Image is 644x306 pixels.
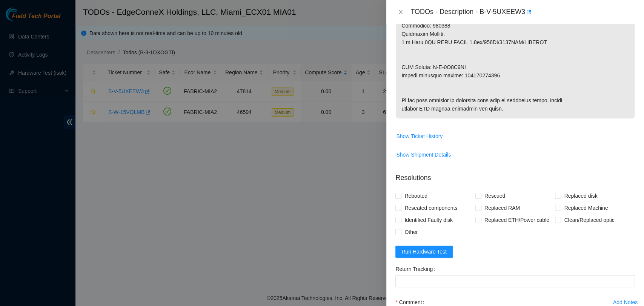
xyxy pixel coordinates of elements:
[481,190,508,202] span: Rescued
[481,214,552,226] span: Replaced ETH/Power cable
[401,248,447,256] span: Run Hardware Test
[395,9,406,16] button: Close
[395,263,438,275] label: Return Tracking
[401,226,421,238] span: Other
[396,132,443,140] span: Show Ticket History
[613,300,638,305] div: Add Notes
[481,202,523,214] span: Replaced RAM
[410,6,635,18] div: TODOs - Description - B-V-5UXEEW3
[395,167,635,183] p: Resolutions
[398,9,404,15] span: close
[561,202,611,214] span: Replaced Machine
[395,246,453,258] button: Run Hardware Test
[401,190,430,202] span: Rebooted
[396,149,451,161] button: Show Shipment Details
[401,214,456,226] span: Identified Faulty disk
[401,202,460,214] span: Reseated components
[561,190,600,202] span: Replaced disk
[561,214,617,226] span: Clean/Replaced optic
[396,130,443,142] button: Show Ticket History
[396,151,451,159] span: Show Shipment Details
[395,275,635,287] input: Return Tracking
